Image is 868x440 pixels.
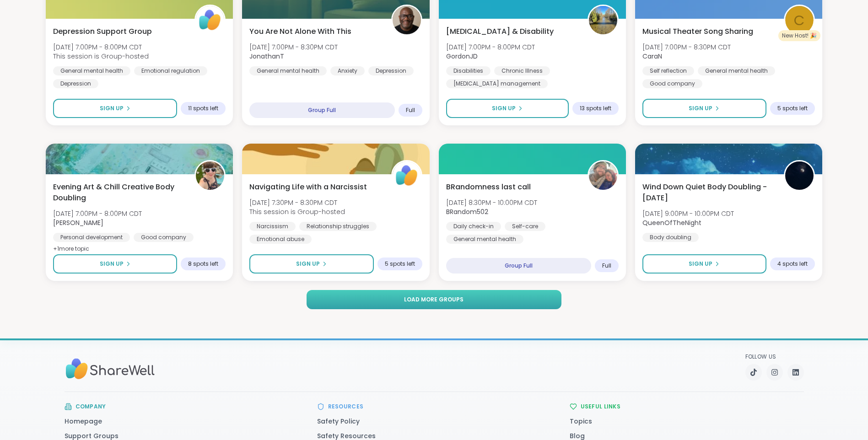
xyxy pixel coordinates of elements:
[446,66,491,75] div: Disabilities
[330,66,365,75] div: Anxiety
[778,30,820,41] div: New Host! 🎉
[65,354,156,384] img: Sharewell
[642,52,662,61] b: CaraN
[745,353,804,360] p: Follow Us
[446,207,488,216] b: BRandom502
[249,102,394,118] div: Group Full
[494,66,550,75] div: Chronic Illness
[602,262,611,269] span: Full
[53,209,142,218] span: [DATE] 7:00PM - 8:00PM CDT
[249,207,345,216] span: This session is Group-hosted
[53,52,149,61] span: This session is Group-hosted
[249,52,284,61] b: JonathanT
[249,26,351,37] span: You Are Not Alone With This
[766,364,783,381] a: Instagram
[53,43,149,52] span: [DATE] 7:00PM - 8:00PM CDT
[188,105,218,112] span: 11 spots left
[446,258,591,274] div: Group Full
[249,198,345,207] span: [DATE] 7:30PM - 8:30PM CDT
[446,198,537,207] span: [DATE] 8:30PM - 10:00PM CDT
[249,43,338,52] span: [DATE] 7:00PM - 8:30PM CDT
[53,99,177,118] button: Sign Up
[196,6,224,34] img: ShareWell
[777,105,808,112] span: 5 spots left
[589,6,617,34] img: GordonJD
[787,364,804,381] a: LinkedIn
[580,105,611,112] span: 13 spots left
[777,260,808,268] span: 4 spots left
[642,43,731,52] span: [DATE] 7:00PM - 8:30PM CDT
[299,222,377,231] div: Relationship struggles
[642,218,701,227] b: QueenOfTheNight
[642,66,694,75] div: Self reflection
[581,403,621,410] h3: Useful Links
[134,233,194,242] div: Good company
[404,295,464,304] span: Load more groups
[446,79,548,88] div: [MEDICAL_DATA] management
[53,218,103,227] b: [PERSON_NAME]
[642,182,774,204] span: Wind Down Quiet Body Doubling - [DATE]
[134,66,207,75] div: Emotional regulation
[446,235,523,244] div: General mental health
[328,403,364,410] h3: Resources
[385,260,415,268] span: 5 spots left
[745,364,762,381] a: TikTok
[249,254,373,274] button: Sign Up
[446,222,501,231] div: Daily check-in
[75,403,106,410] h3: Company
[446,26,554,37] span: [MEDICAL_DATA] & Disability
[249,182,367,193] span: Navigating Life with a Narcissist
[570,417,592,426] a: Topics
[53,233,130,242] div: Personal development
[689,104,712,113] span: Sign Up
[196,161,224,190] img: Adrienne_QueenOfTheDawn
[642,233,699,242] div: Body doubling
[589,161,617,190] img: BRandom502
[642,99,766,118] button: Sign Up
[53,66,130,75] div: General mental health
[446,99,569,118] button: Sign Up
[249,66,327,75] div: General mental health
[492,104,516,113] span: Sign Up
[53,182,184,204] span: Evening Art & Chill Creative Body Doubling
[393,6,421,34] img: JonathanT
[249,222,296,231] div: Narcissism
[188,260,218,268] span: 8 spots left
[53,79,98,88] div: Depression
[100,260,124,268] span: Sign Up
[446,43,535,52] span: [DATE] 7:00PM - 8:00PM CDT
[642,254,766,274] button: Sign Up
[642,26,753,37] span: Musical Theater Song Sharing
[785,161,814,190] img: QueenOfTheNight
[698,66,775,75] div: General mental health
[393,161,421,190] img: ShareWell
[53,26,152,37] span: Depression Support Group
[406,107,415,114] span: Full
[296,260,320,268] span: Sign Up
[794,10,805,31] span: C
[100,104,124,113] span: Sign Up
[249,235,312,244] div: Emotional abuse
[446,52,478,61] b: GordonJD
[53,254,177,274] button: Sign Up
[689,260,712,268] span: Sign Up
[368,66,414,75] div: Depression
[65,417,102,426] a: Homepage
[307,290,562,309] button: Load more groups
[642,79,702,88] div: Good company
[317,417,360,426] a: Safety Policy
[446,182,531,193] span: BRandomness last call
[505,222,545,231] div: Self-care
[642,209,734,218] span: [DATE] 9:00PM - 10:00PM CDT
